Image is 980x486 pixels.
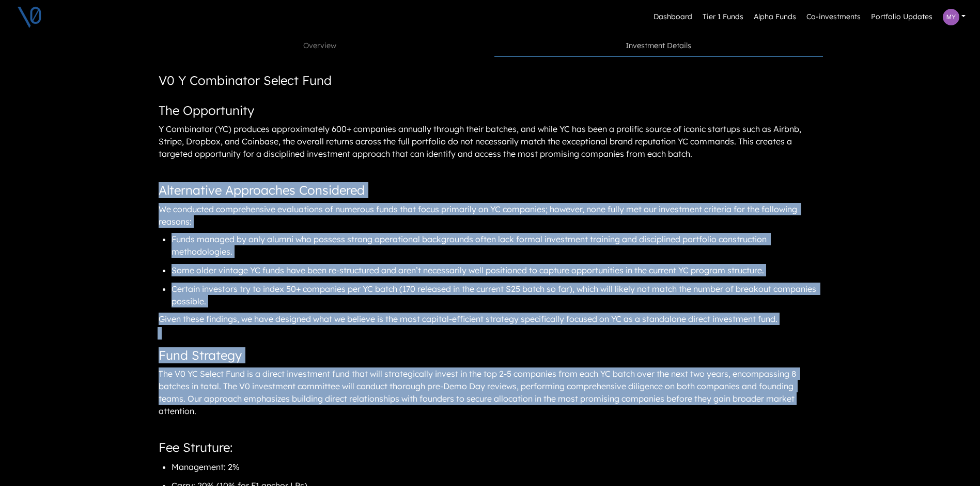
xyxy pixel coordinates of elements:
[158,366,823,419] div: The V0 YC Select Fund is a direct investment fund that will strategically invest in the top 2-5 c...
[159,347,242,363] span: Fund Strategy
[172,458,240,476] li: Management: 2%
[303,40,336,52] span: Overview
[159,72,332,88] span: V0 Y Combinator Select Fund
[158,121,823,161] div: Y Combinator (YC) produces approximately 600+ companies annually through their batches, and while...
[626,40,691,52] span: Investment Details
[159,439,232,455] span: Fee Struture:
[750,7,800,27] a: Alpha Funds
[172,261,764,279] li: Some older vintage YC funds have been re-structured and aren’t necessarily well positioned to cap...
[17,4,42,30] img: V0 logo
[159,182,365,198] span: Alternative Approaches Considered
[649,7,696,27] a: Dashboard
[172,279,823,311] li: Certain investors try to index 50+ companies per YC batch (170 released in the current S25 batch ...
[698,7,748,27] a: Tier 1 Funds
[158,201,823,229] div: We conducted comprehensive evaluations of numerous funds that focus primarily on YC companies; ho...
[172,230,823,261] li: Funds managed by only alumni who possess strong operational backgrounds often lack formal investm...
[158,311,823,327] div: Given these findings, we have designed what we believe is the most capital-efficient strategy spe...
[802,7,865,27] a: Co-investments
[943,9,959,25] img: Profile
[159,102,254,118] span: The Opportunity
[867,7,937,27] a: Portfolio Updates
